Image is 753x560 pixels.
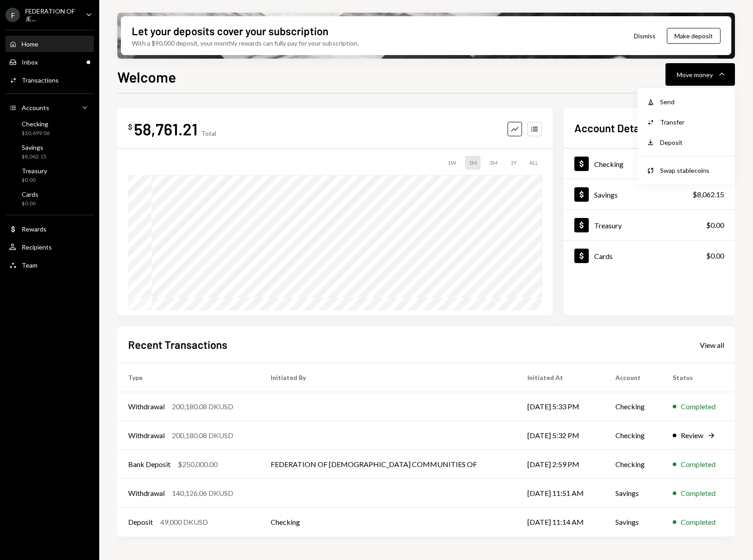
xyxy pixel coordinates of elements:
div: Transactions [22,76,59,84]
div: Savings [22,143,46,151]
th: Initiated At [517,363,605,392]
div: 200,180.08 DKUSD [172,401,233,412]
div: Home [22,40,38,48]
a: Accounts [5,99,94,116]
a: Checking$50,699.06 [5,117,94,139]
button: Move money [665,63,735,86]
div: Treasury [594,221,622,230]
div: View all [700,341,724,350]
td: [DATE] 11:51 AM [517,479,605,508]
div: Cards [22,190,38,198]
h2: Account Details [574,120,651,135]
td: [DATE] 5:32 PM [517,421,605,450]
div: Withdrawal [128,430,165,441]
td: FEDERATION OF [DEMOGRAPHIC_DATA] COMMUNITIES OF [260,450,517,479]
a: Transactions [5,72,94,88]
div: ALL [526,156,542,170]
th: Status [662,363,735,392]
div: 58,761.21 [134,119,198,139]
div: Cards [594,252,613,260]
div: $0.00 [22,200,38,208]
button: Dismiss [623,25,667,46]
a: Home [5,36,94,52]
div: Deposit [660,138,726,147]
a: Treasury$0.00 [564,210,735,240]
div: Let your deposits cover your subscription [132,23,328,38]
div: Completed [681,459,716,470]
div: FEDERATION OF JE... [25,7,79,23]
div: $250,000.00 [178,459,217,470]
div: Inbox [22,58,38,66]
div: Checking [22,120,50,128]
div: $ [128,122,132,131]
div: 1Y [507,156,520,170]
th: Initiated By [260,363,517,392]
div: Withdrawal [128,401,165,412]
div: Completed [681,488,716,499]
div: $0.00 [706,220,724,231]
div: Send [660,97,726,106]
div: Deposit [128,517,153,528]
div: Treasury [22,167,47,175]
td: Checking [605,421,662,450]
a: Cards$0.00 [5,188,94,209]
div: Completed [681,401,716,412]
div: $0.00 [22,176,47,184]
div: $0.00 [706,250,724,261]
td: Savings [605,508,662,537]
div: Team [22,261,37,269]
div: 1M [465,156,480,170]
div: 3M [486,156,501,170]
div: With a $90,000 deposit, your monthly rewards can fully pay for your subscription. [132,38,359,48]
a: Rewards [5,221,94,237]
td: Savings [605,479,662,508]
div: Swap stablecoins [660,166,726,175]
a: Team [5,257,94,273]
td: Checking [605,392,662,421]
a: Recipients [5,239,94,255]
div: Checking [594,160,624,168]
a: Savings$8,062.15 [564,179,735,209]
div: Accounts [22,104,49,111]
div: Savings [594,190,618,199]
div: Rewards [22,225,46,233]
td: Checking [605,450,662,479]
h2: Recent Transactions [128,337,227,352]
th: Type [117,363,260,392]
div: $50,699.06 [22,130,50,137]
a: View all [700,340,724,350]
button: Make deposit [667,28,721,44]
div: Bank Deposit [128,459,171,470]
div: Total [201,130,216,137]
div: 1W [444,156,460,170]
div: F [5,8,20,22]
div: $8,062.15 [693,189,724,200]
div: Move money [677,70,713,79]
td: [DATE] 2:59 PM [517,450,605,479]
div: Recipients [22,243,52,251]
th: Account [605,363,662,392]
a: Checking$50,699.06 [564,148,735,179]
td: [DATE] 11:14 AM [517,508,605,537]
td: [DATE] 5:33 PM [517,392,605,421]
div: Transfer [660,117,726,127]
div: Review [681,430,703,441]
a: Inbox [5,54,94,70]
a: Savings$8,062.15 [5,141,94,162]
h1: Welcome [117,68,176,86]
div: Completed [681,517,716,528]
div: $8,062.15 [22,153,46,161]
td: Checking [260,508,517,537]
div: 200,180.08 DKUSD [172,430,233,441]
a: Cards$0.00 [564,241,735,271]
div: 49,000 DKUSD [160,517,208,528]
div: 140,126.06 DKUSD [172,488,233,499]
a: Treasury$0.00 [5,164,94,186]
div: Withdrawal [128,488,165,499]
